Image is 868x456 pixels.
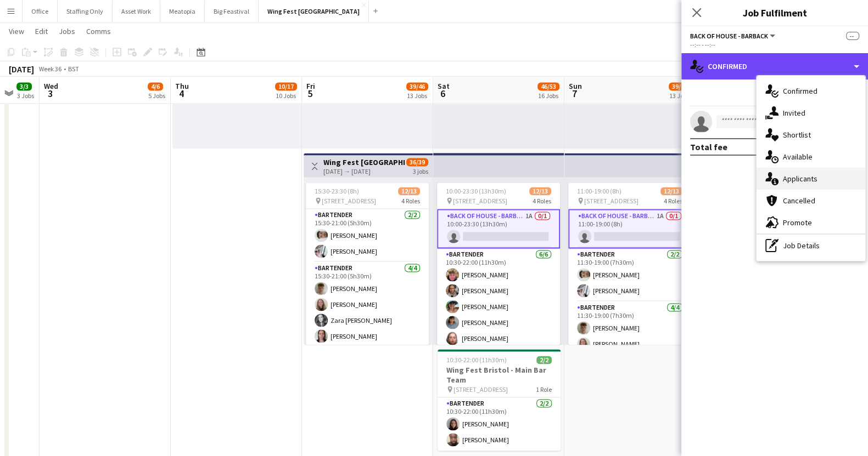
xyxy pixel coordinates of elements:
[446,187,506,195] span: 10:00-23:30 (13h30m)
[660,187,682,195] span: 12/13
[9,64,34,75] div: [DATE]
[306,209,429,262] app-card-role: Bartender2/215:30-21:00 (5h30m)[PERSON_NAME][PERSON_NAME]
[690,41,859,49] div: --:-- - --:--
[757,190,865,212] div: Cancelled
[275,82,297,90] span: 10/17
[173,87,189,100] span: 4
[536,356,552,364] span: 2/2
[323,167,405,175] div: [DATE] → [DATE]
[533,197,551,205] span: 4 Roles
[82,24,115,38] a: Comms
[453,197,507,205] span: [STREET_ADDRESS]
[35,26,48,36] span: Edit
[54,24,80,38] a: Jobs
[398,187,420,195] span: 12/13
[315,187,359,195] span: 15:30-23:30 (8h)
[306,81,315,91] span: Fri
[669,92,690,100] div: 13 Jobs
[438,397,561,451] app-card-role: Bartender2/210:30-22:00 (11h30m)[PERSON_NAME][PERSON_NAME]
[757,235,865,256] div: Job Details
[567,87,582,100] span: 7
[568,183,691,345] app-job-card: 11:00-19:00 (8h)12/13 [STREET_ADDRESS]4 RolesBack of House - Barback1A0/111:00-19:00 (8h) Bartend...
[406,82,428,90] span: 39/46
[538,92,559,100] div: 16 Jobs
[569,81,582,91] span: Sun
[536,385,552,394] span: 1 Role
[68,65,79,73] div: BST
[669,82,691,90] span: 39/46
[36,65,64,73] span: Week 36
[537,82,559,90] span: 46/53
[568,248,691,301] app-card-role: Bartender2/211:30-19:00 (7h30m)[PERSON_NAME][PERSON_NAME]
[17,92,34,100] div: 3 Jobs
[757,168,865,190] div: Applicants
[690,32,777,40] button: Back of House - Barback
[437,183,560,345] app-job-card: 10:00-23:30 (13h30m)12/13 [STREET_ADDRESS]4 RolesBack of House - Barback1A0/110:00-23:30 (13h30m)...
[568,209,691,248] app-card-role: Back of House - Barback1A0/111:00-19:00 (8h)
[44,81,58,91] span: Wed
[437,209,560,248] app-card-role: Back of House - Barback1A0/110:00-23:30 (13h30m)
[437,248,560,365] app-card-role: Bartender6/610:30-22:00 (11h30m)[PERSON_NAME][PERSON_NAME][PERSON_NAME][PERSON_NAME][PERSON_NAME]
[322,197,376,205] span: [STREET_ADDRESS]
[175,81,189,91] span: Thu
[4,24,29,38] a: View
[846,32,859,40] span: --
[148,92,165,100] div: 5 Jobs
[681,5,868,20] h3: Job Fulfilment
[160,1,205,22] button: Meatopia
[9,26,24,36] span: View
[568,301,691,386] app-card-role: Bartender4/411:30-19:00 (7h30m)[PERSON_NAME][PERSON_NAME]
[323,157,405,167] h3: Wing Fest [GEOGRAPHIC_DATA] - Beavertown Bar Team
[757,212,865,233] div: Promote
[757,102,865,124] div: Invited
[113,1,160,22] button: Asset Work
[276,92,296,100] div: 10 Jobs
[453,385,508,394] span: [STREET_ADDRESS]
[664,197,682,205] span: 4 Roles
[690,141,727,152] div: Total fee
[16,82,32,90] span: 3/3
[23,1,58,22] button: Office
[306,183,429,345] app-job-card: 15:30-23:30 (8h)12/13 [STREET_ADDRESS]4 RolesBartender2/215:30-21:00 (5h30m)[PERSON_NAME][PERSON_...
[584,197,639,205] span: [STREET_ADDRESS]
[306,262,429,347] app-card-role: Bartender4/415:30-21:00 (5h30m)[PERSON_NAME][PERSON_NAME]Zara [PERSON_NAME][PERSON_NAME]
[577,187,621,195] span: 11:00-19:00 (8h)
[438,365,561,385] h3: Wing Fest Bristol - Main Bar Team
[305,87,315,100] span: 5
[148,82,163,90] span: 4/6
[205,1,259,22] button: Big Feastival
[42,87,58,100] span: 3
[436,87,450,100] span: 6
[690,32,768,40] span: Back of House - Barback
[406,158,428,166] span: 36/39
[757,80,865,102] div: Confirmed
[59,26,75,36] span: Jobs
[446,356,507,364] span: 10:30-22:00 (11h30m)
[438,81,450,91] span: Sat
[438,349,561,451] app-job-card: 10:30-22:00 (11h30m)2/2Wing Fest Bristol - Main Bar Team [STREET_ADDRESS]1 RoleBartender2/210:30-...
[58,1,113,22] button: Staffing Only
[86,26,111,36] span: Comms
[757,124,865,146] div: Shortlist
[529,187,551,195] span: 12/13
[31,24,52,38] a: Edit
[401,197,420,205] span: 4 Roles
[259,1,369,22] button: Wing Fest [GEOGRAPHIC_DATA]
[757,146,865,168] div: Available
[407,92,428,100] div: 13 Jobs
[413,166,428,175] div: 3 jobs
[681,53,868,79] div: Confirmed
